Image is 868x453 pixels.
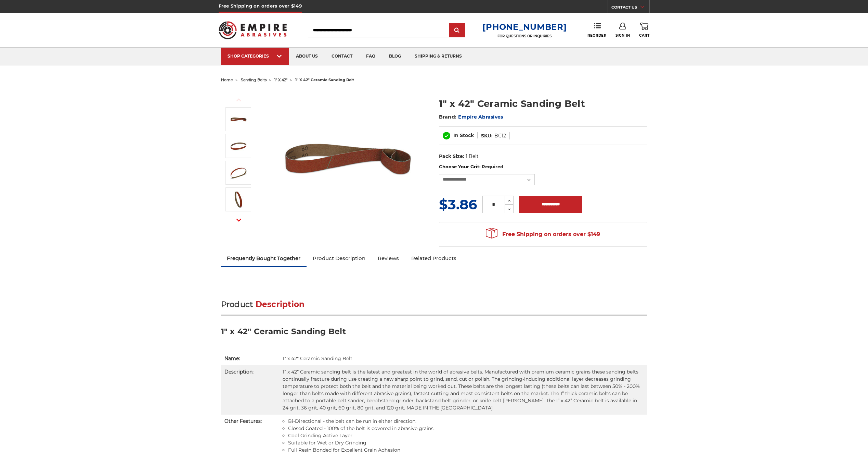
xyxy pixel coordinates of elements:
img: 1" x 42" Ceramic Belt [230,111,247,128]
label: Choose Your Grit: [439,163,647,170]
a: Related Products [405,251,463,266]
dt: SKU: [481,132,493,139]
div: SHOP CATEGORIES [228,53,282,59]
input: Submit [450,24,464,37]
a: Reorder [587,23,606,37]
li: Suitable for Wet or Dry Grinding [288,439,644,446]
img: Empire Abrasives [219,17,287,44]
img: 1" x 42" Ceramic Sanding Belt [230,137,247,155]
a: 1" x 42" [274,77,287,82]
span: Sign In [616,33,630,38]
a: Frequently Bought Together [221,251,307,266]
span: 1" x 42" ceramic sanding belt [295,77,354,82]
strong: Name: [224,355,240,362]
td: 1" x 42" Ceramic Sanding Belt [279,352,647,365]
a: contact [325,48,359,65]
img: 1" x 42" Ceramic Belt [280,90,416,227]
dt: Pack Size: [439,153,464,160]
a: Cart [639,23,649,38]
a: Empire Abrasives [458,114,503,120]
a: home [221,77,233,82]
a: [PHONE_NUMBER] [482,22,567,32]
img: 1" x 42" - Ceramic Sanding Belt [230,191,247,208]
p: FOR QUESTIONS OR INQUIRIES [482,34,567,38]
a: sanding belts [241,77,267,82]
strong: Description: [224,369,254,375]
a: Reviews [372,251,405,266]
a: Product Description [307,251,372,266]
span: Free Shipping on orders over $149 [486,228,600,241]
a: faq [359,48,382,65]
h1: 1" x 42" Ceramic Sanding Belt [439,97,647,110]
td: 1” x 42” Ceramic sanding belt is the latest and greatest in the world of abrasive belts. Manufact... [279,365,647,415]
dd: BC12 [494,132,506,139]
li: Bi-Directional - the belt can be run in either direction. [288,418,644,425]
button: Previous [231,93,247,107]
button: Next [231,213,247,228]
strong: Other Features: [224,418,262,424]
small: Required [482,164,503,169]
a: shipping & returns [408,48,469,65]
a: blog [382,48,408,65]
span: Reorder [587,33,606,38]
span: Brand: [439,114,457,120]
span: Product [221,299,253,309]
span: $3.86 [439,196,477,213]
h3: 1" x 42" Ceramic Sanding Belt [221,326,647,342]
a: about us [289,48,325,65]
li: Cool Grinding Active Layer [288,432,644,439]
span: Description [256,299,305,309]
span: In Stock [453,132,474,138]
span: Cart [639,33,649,38]
li: Closed Coated - 100% of the belt is covered in abrasive grains. [288,425,644,432]
img: 1" x 42" Sanding Belt Cer [230,164,247,181]
dd: 1 Belt [466,153,479,160]
a: CONTACT US [611,3,649,13]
